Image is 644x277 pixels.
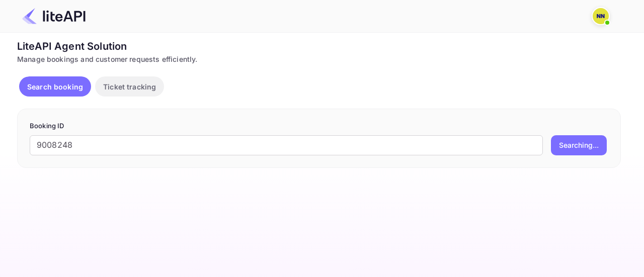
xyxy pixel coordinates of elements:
p: Booking ID [30,121,608,131]
img: N/A N/A [593,8,609,24]
input: Enter Booking ID (e.g., 63782194) [30,135,543,155]
p: Search booking [27,81,83,92]
button: Searching... [551,135,607,155]
img: LiteAPI Logo [22,8,86,24]
div: LiteAPI Agent Solution [17,39,621,54]
div: Manage bookings and customer requests efficiently. [17,54,621,64]
p: Ticket tracking [103,81,156,92]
